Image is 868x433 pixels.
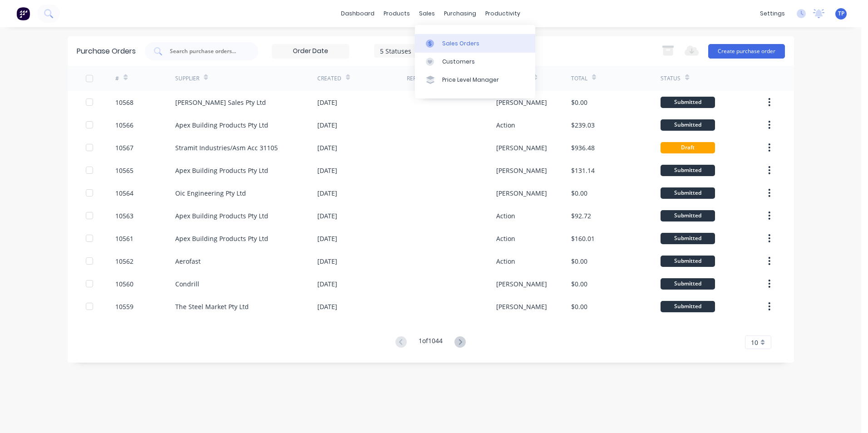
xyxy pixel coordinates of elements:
[496,166,547,175] div: [PERSON_NAME]
[661,233,715,244] div: Submitted
[379,7,414,20] div: products
[414,7,439,20] div: sales
[115,166,133,175] div: 10565
[661,301,715,312] div: Submitted
[115,120,133,130] div: 10566
[317,302,337,311] div: [DATE]
[175,166,268,175] div: Apex Building Products Pty Ltd
[496,256,515,266] div: Action
[442,39,479,48] div: Sales Orders
[175,188,246,198] div: Oic Engineering Pty Ltd
[77,46,136,57] div: Purchase Orders
[175,120,268,130] div: Apex Building Products Pty Ltd
[571,256,587,266] div: $0.00
[439,7,481,20] div: purchasing
[442,76,499,84] div: Price Level Manager
[571,120,595,130] div: $239.03
[496,234,515,243] div: Action
[317,211,337,221] div: [DATE]
[115,279,133,289] div: 10560
[317,166,337,175] div: [DATE]
[175,211,268,221] div: Apex Building Products Pty Ltd
[317,188,337,198] div: [DATE]
[496,98,547,107] div: [PERSON_NAME]
[661,278,715,290] div: Submitted
[16,7,30,20] img: Factory
[661,187,715,199] div: Submitted
[175,98,266,107] div: [PERSON_NAME] Sales Pty Ltd
[571,234,595,243] div: $160.01
[571,98,587,107] div: $0.00
[317,143,337,153] div: [DATE]
[496,143,547,153] div: [PERSON_NAME]
[175,256,201,266] div: Aerofast
[175,279,199,289] div: Condrill
[755,7,789,20] div: settings
[407,74,436,83] div: Reference
[838,10,844,18] span: TP
[175,143,278,153] div: Stramit Industries/Asm Acc 31105
[481,7,525,20] div: productivity
[415,71,535,89] a: Price Level Manager
[496,120,515,130] div: Action
[419,336,443,349] div: 1 of 1044
[571,279,587,289] div: $0.00
[317,234,337,243] div: [DATE]
[115,74,119,83] div: #
[496,279,547,289] div: [PERSON_NAME]
[661,256,715,267] div: Submitted
[272,44,349,58] input: Order Date
[661,142,715,153] div: Draft
[115,302,133,311] div: 10559
[661,119,715,131] div: Submitted
[571,166,595,175] div: $131.14
[571,74,587,83] div: Total
[661,74,681,83] div: Status
[115,234,133,243] div: 10561
[496,188,547,198] div: [PERSON_NAME]
[571,188,587,198] div: $0.00
[661,165,715,176] div: Submitted
[115,98,133,107] div: 10568
[496,302,547,311] div: [PERSON_NAME]
[571,302,587,311] div: $0.00
[380,46,445,55] div: 5 Statuses
[751,338,758,347] span: 10
[415,53,535,71] a: Customers
[175,74,199,83] div: Supplier
[317,279,337,289] div: [DATE]
[317,120,337,130] div: [DATE]
[336,7,379,20] a: dashboard
[115,188,133,198] div: 10564
[661,210,715,221] div: Submitted
[496,211,515,221] div: Action
[442,58,475,66] div: Customers
[571,143,595,153] div: $936.48
[115,211,133,221] div: 10563
[571,211,591,221] div: $92.72
[115,256,133,266] div: 10562
[708,44,785,59] button: Create purchase order
[317,98,337,107] div: [DATE]
[115,143,133,153] div: 10567
[317,74,341,83] div: Created
[415,34,535,52] a: Sales Orders
[169,47,244,56] input: Search purchase orders...
[175,234,268,243] div: Apex Building Products Pty Ltd
[175,302,249,311] div: The Steel Market Pty Ltd
[317,256,337,266] div: [DATE]
[661,97,715,108] div: Submitted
